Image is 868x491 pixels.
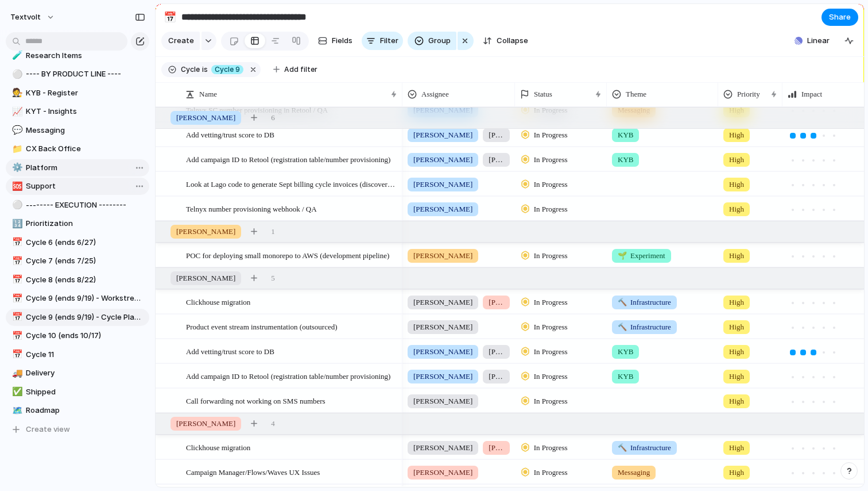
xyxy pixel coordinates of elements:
[6,215,149,232] div: 🔢Prioritization
[729,371,744,382] span: High
[6,290,149,307] a: 📅Cycle 9 (ends 9/19) - Workstreams
[413,250,472,262] span: [PERSON_NAME]
[26,181,145,192] span: Support
[489,154,504,166] span: [PERSON_NAME]
[12,124,20,137] div: 💬
[176,226,235,237] span: [PERSON_NAME]
[161,8,179,26] button: 📅
[6,47,149,64] a: 🧪Research Items
[489,297,504,308] span: [PERSON_NAME]
[618,129,633,141] span: KYB
[26,218,145,229] span: Prioritization
[10,386,22,398] button: ✅
[534,154,568,166] span: In Progress
[534,346,568,358] span: In Progress
[10,367,22,379] button: 🚚
[12,348,20,361] div: 📅
[186,202,317,215] span: Telnyx number provisioning webhook / QA
[6,178,149,195] a: 🆘Support
[6,252,149,270] a: 📅Cycle 7 (ends 7/25)
[12,68,20,81] div: ⚪
[26,106,145,117] span: KYT - Insights
[313,32,357,50] button: Fields
[12,143,20,156] div: 📁
[209,63,246,76] button: Cycle 9
[618,250,665,262] span: Experiment
[489,346,504,358] span: [PERSON_NAME]
[413,179,472,190] span: [PERSON_NAME]
[176,418,235,429] span: [PERSON_NAME]
[26,200,145,211] span: -------- EXECUTION --------
[12,404,20,417] div: 🗺️
[200,63,210,76] button: is
[10,87,22,99] button: 🧑‍⚖️
[6,365,149,382] div: 🚚Delivery
[26,237,145,248] span: Cycle 6 (ends 6/27)
[618,346,633,358] span: KYB
[478,32,533,50] button: Collapse
[807,35,830,47] span: Linear
[534,321,568,333] span: In Progress
[6,402,149,419] a: 🗺️Roadmap
[10,200,22,211] button: ⚪
[428,35,451,47] span: Group
[534,179,568,190] span: In Progress
[729,204,744,215] span: High
[26,162,145,174] span: Platform
[534,129,568,141] span: In Progress
[5,8,61,26] button: textvolt
[6,85,149,102] a: 🧑‍⚖️KYB - Register
[284,64,317,75] span: Add filter
[6,327,149,344] a: 📅Cycle 10 (ends 10/17)
[186,369,390,382] span: Add campaign ID to Retool (registration table/number provisioning)
[161,32,200,50] button: Create
[271,112,275,124] span: 6
[26,87,145,99] span: KYB - Register
[186,440,250,454] span: Clickhouse migration
[10,68,22,80] button: ⚪
[534,371,568,382] span: In Progress
[362,32,403,50] button: Filter
[801,89,822,100] span: Impact
[497,35,528,47] span: Collapse
[271,273,275,284] span: 5
[12,255,20,268] div: 📅
[10,255,22,267] button: 📅
[271,418,275,429] span: 4
[729,129,744,141] span: High
[26,330,145,342] span: Cycle 10 (ends 10/17)
[10,312,22,323] button: 📅
[26,68,145,80] span: ---- BY PRODUCT LINE ----
[271,226,275,237] span: 1
[534,250,568,262] span: In Progress
[10,274,22,286] button: 📅
[10,330,22,342] button: 📅
[6,197,149,214] a: ⚪-------- EXECUTION --------
[186,177,398,190] span: Look at Lago code to generate Sept billing cycle invoices (discovery work on billing)
[186,152,390,166] span: Add campaign ID to Retool (registration table/number provisioning)
[186,248,389,262] span: POC for deploying small monorepo to AWS (development pipeline)
[534,204,568,215] span: In Progress
[6,346,149,363] a: 📅Cycle 11
[10,50,22,62] button: 🧪
[12,161,20,174] div: ⚙️
[6,159,149,177] div: ⚙️Platform
[10,106,22,117] button: 📈
[6,103,149,120] div: 📈KYT - Insights
[413,346,472,358] span: [PERSON_NAME]
[26,143,145,155] span: CX Back Office
[6,271,149,289] a: 📅Cycle 8 (ends 8/22)
[12,385,20,398] div: ✅
[26,386,145,398] span: Shipped
[6,122,149,139] a: 💬Messaging
[215,64,240,75] span: Cycle 9
[202,64,208,75] span: is
[26,255,145,267] span: Cycle 7 (ends 7/25)
[413,129,472,141] span: [PERSON_NAME]
[618,467,650,478] span: Messaging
